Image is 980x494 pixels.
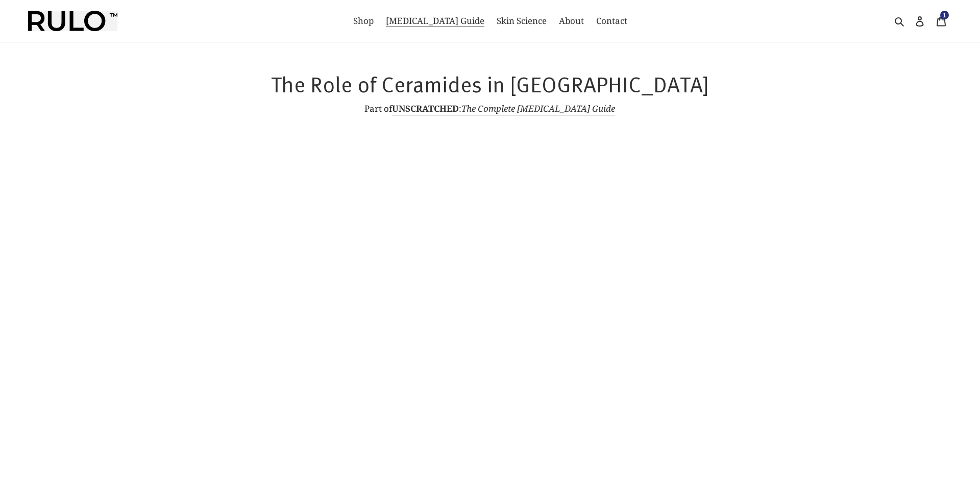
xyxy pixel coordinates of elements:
[348,13,379,29] a: Shop
[591,13,632,29] a: Contact
[353,15,374,27] span: Shop
[497,15,547,27] span: Skin Science
[259,102,720,115] p: Part of
[492,13,552,29] a: Skin Science
[28,11,117,31] img: Rulo™ Skin
[461,103,615,114] em: The Complete [MEDICAL_DATA] Guide
[554,13,589,29] a: About
[381,13,489,29] a: [MEDICAL_DATA] Guide
[392,103,615,115] a: UNSCRATCHED:The Complete [MEDICAL_DATA] Guide
[943,12,946,18] span: 1
[392,103,459,114] strong: UNSCRATCHED
[386,15,484,27] span: [MEDICAL_DATA] Guide
[596,15,627,27] span: Contact
[559,15,584,27] span: About
[259,70,720,97] h1: The Role of Ceramides in [GEOGRAPHIC_DATA]
[930,9,952,33] a: 1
